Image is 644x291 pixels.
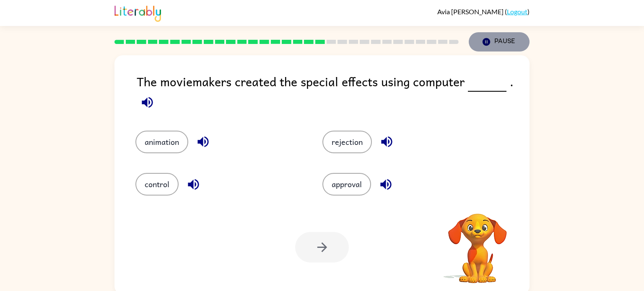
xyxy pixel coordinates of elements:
[322,173,371,196] button: approval
[436,201,519,284] video: Your browser must support playing .mp4 files to use Literably. Please try using another browser.
[137,72,530,114] div: The moviemakers created the special effects using computer .
[135,173,179,196] button: control
[437,8,505,15] span: Avia [PERSON_NAME]
[114,3,161,22] img: Literably
[322,131,372,153] button: rejection
[437,8,530,15] div: ( )
[507,8,527,15] a: Logout
[135,131,188,153] button: animation
[469,32,530,52] button: Pause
